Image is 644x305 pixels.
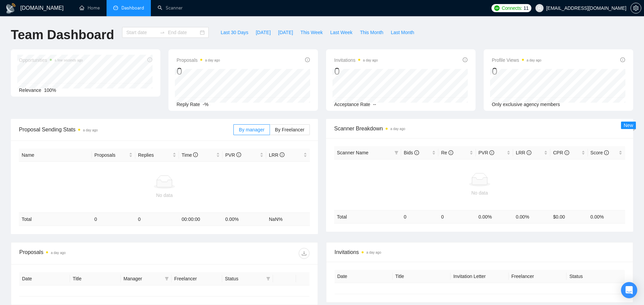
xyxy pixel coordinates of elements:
td: 0 [92,213,135,226]
span: LRR [516,150,531,155]
span: Last Week [330,29,352,36]
span: filter [265,274,272,284]
div: 0 [177,65,220,78]
span: Only exclusive agency members [492,102,560,107]
h1: Team Dashboard [11,27,114,43]
span: By manager [239,127,264,132]
a: searchScanner [158,5,183,11]
td: NaN % [266,213,310,226]
span: 11 [524,4,529,12]
td: Total [334,210,401,223]
time: a day ago [205,58,220,62]
button: Last 30 Days [217,27,252,38]
span: info-circle [604,150,609,155]
button: [DATE] [252,27,274,38]
span: Scanner Name [337,150,368,155]
span: [DATE] [278,29,293,36]
span: filter [266,277,270,281]
button: download [299,248,309,259]
button: setting [630,3,641,14]
td: 0.00 % [588,210,625,223]
span: Replies [138,151,171,159]
span: info-circle [193,152,198,157]
td: 0 [438,210,476,223]
time: a day ago [363,58,378,62]
span: Proposals [177,56,220,64]
span: Profile Views [492,56,542,64]
span: Bids [404,150,419,155]
th: Title [70,272,121,285]
div: No data [22,192,307,199]
span: Invitations [334,56,378,64]
time: a day ago [51,251,66,255]
input: End date [168,29,199,36]
span: filter [165,277,169,281]
button: Last Month [387,27,418,38]
span: info-circle [280,152,284,157]
span: to [160,30,165,35]
span: This Month [360,29,383,36]
span: 100% [44,87,56,93]
td: 0.00 % [513,210,550,223]
span: Time [182,152,198,158]
span: Reply Rate [177,102,200,107]
span: swap-right [160,30,165,35]
a: homeHome [79,5,100,11]
time: a day ago [527,58,542,62]
td: Total [19,213,92,226]
span: Invitations [335,248,625,256]
time: a day ago [366,251,381,254]
span: New [624,123,633,128]
div: No data [337,189,622,197]
span: By Freelancer [275,127,304,132]
th: Date [19,272,70,285]
span: filter [163,274,170,284]
td: 00:00:00 [179,213,223,226]
span: Manager [123,275,162,282]
span: dashboard [113,5,118,10]
th: Manager [121,272,171,285]
span: info-circle [236,152,241,157]
th: Proposals [92,149,135,162]
th: Title [393,270,451,283]
span: filter [394,151,398,155]
span: Score [591,150,609,155]
a: setting [630,5,641,11]
span: -% [203,102,208,107]
div: Proposals [19,248,164,259]
span: Re [441,150,453,155]
span: info-circle [305,57,310,62]
input: Start date [126,29,157,36]
div: 0 [492,65,542,78]
img: upwork-logo.png [494,5,500,11]
span: filter [393,148,400,158]
span: This Week [300,29,323,36]
th: Name [19,149,92,162]
td: 0 [401,210,438,223]
span: PVR [225,152,241,158]
time: a day ago [83,128,98,132]
th: Replies [135,149,179,162]
div: 0 [334,65,378,78]
span: info-circle [489,150,494,155]
th: Invitation Letter [451,270,509,283]
span: Last Month [391,29,414,36]
span: info-circle [463,57,467,62]
div: Open Intercom Messenger [621,282,637,298]
span: info-circle [448,150,453,155]
th: Freelancer [171,272,222,285]
span: PVR [479,150,495,155]
span: Scanner Breakdown [334,124,625,133]
td: 0 [135,213,179,226]
th: Date [335,270,393,283]
span: Connects: [502,4,522,12]
span: Dashboard [121,5,144,11]
span: info-circle [414,150,419,155]
th: Status [567,270,625,283]
span: Last 30 Days [221,29,248,36]
span: info-circle [620,57,625,62]
span: Proposals [94,151,128,159]
time: a day ago [390,127,405,131]
span: LRR [269,152,284,158]
span: Relevance [19,87,41,93]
